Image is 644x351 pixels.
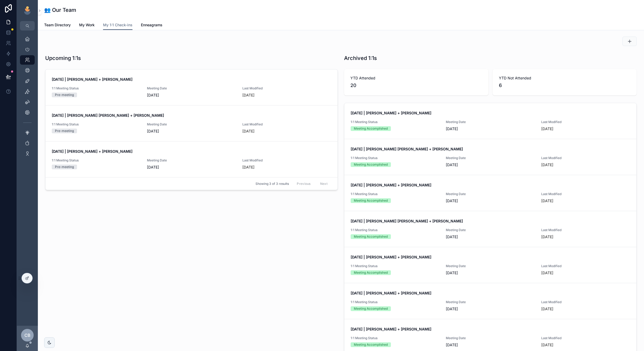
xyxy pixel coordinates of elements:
[242,122,331,126] span: Last Modified
[344,103,636,139] a: [DATE] | [PERSON_NAME] + [PERSON_NAME]1:1 Meeting StatusMeeting AccomplishedMeeting Date[DATE]Las...
[541,342,553,348] p: [DATE]
[147,165,236,170] span: [DATE]
[344,139,636,175] a: [DATE] | [PERSON_NAME] [PERSON_NAME] + [PERSON_NAME]1:1 Meeting StatusMeeting AccomplishedMeeting...
[354,126,388,131] div: Meeting Accomplished
[17,30,38,165] div: scrollable content
[242,86,331,90] span: Last Modified
[103,22,132,28] span: My 1:1 Check-ins
[45,105,338,141] a: [DATE] | [PERSON_NAME] [PERSON_NAME] + [PERSON_NAME]1:1 Meeting StatusPre-meetingMeeting Date[DAT...
[541,126,553,131] p: [DATE]
[541,264,630,268] span: Last Modified
[351,219,463,223] strong: [DATE] | [PERSON_NAME] [PERSON_NAME] + [PERSON_NAME]
[541,198,553,204] p: [DATE]
[344,211,636,247] a: [DATE] | [PERSON_NAME] [PERSON_NAME] + [PERSON_NAME]1:1 Meeting StatusMeeting AccomplishedMeeting...
[45,141,338,177] a: [DATE] | [PERSON_NAME] + [PERSON_NAME]1:1 Meeting StatusPre-meetingMeeting Date[DATE]Last Modifie...
[52,122,141,126] span: 1:1 Meeting Status
[147,158,236,162] span: Meeting Date
[44,6,76,14] h1: 👥 Our Team
[351,156,439,160] span: 1:1 Meeting Status
[147,122,236,126] span: Meeting Date
[354,234,388,239] div: Meeting Accomplished
[541,306,553,312] p: [DATE]
[79,22,95,28] span: My Work
[446,270,535,276] span: [DATE]
[52,77,132,82] strong: [DATE] | [PERSON_NAME] + [PERSON_NAME]
[351,291,431,295] strong: [DATE] | [PERSON_NAME] + [PERSON_NAME]
[44,22,71,28] span: Team Directory
[541,156,630,160] span: Last Modified
[446,162,535,167] span: [DATE]
[351,147,463,151] strong: [DATE] | [PERSON_NAME] [PERSON_NAME] + [PERSON_NAME]
[541,336,630,340] span: Last Modified
[446,300,535,304] span: Meeting Date
[147,93,236,98] span: [DATE]
[344,283,636,319] a: [DATE] | [PERSON_NAME] + [PERSON_NAME]1:1 Meeting StatusMeeting AccomplishedMeeting Date[DATE]Las...
[52,113,164,118] strong: [DATE] | [PERSON_NAME] [PERSON_NAME] + [PERSON_NAME]
[351,183,431,187] strong: [DATE] | [PERSON_NAME] + [PERSON_NAME]
[541,270,553,276] p: [DATE]
[541,300,630,304] span: Last Modified
[45,69,338,105] a: [DATE] | [PERSON_NAME] + [PERSON_NAME]1:1 Meeting StatusPre-meetingMeeting Date[DATE]Last Modifie...
[45,54,81,62] h1: Upcoming 1:1s
[446,156,535,160] span: Meeting Date
[52,158,141,162] span: 1:1 Meeting Status
[103,20,132,30] a: My 1:1 Check-ins
[354,270,388,275] div: Meeting Accomplished
[147,129,236,134] span: [DATE]
[344,175,636,211] a: [DATE] | [PERSON_NAME] + [PERSON_NAME]1:1 Meeting StatusMeeting AccomplishedMeeting Date[DATE]Las...
[344,54,377,62] h1: Archived 1:1s
[55,93,74,97] div: Pre-meeting
[446,306,535,312] span: [DATE]
[23,6,32,15] img: App logo
[52,149,132,154] strong: [DATE] | [PERSON_NAME] + [PERSON_NAME]
[446,120,535,124] span: Meeting Date
[541,120,630,124] span: Last Modified
[44,20,71,31] a: Team Directory
[55,165,74,169] div: Pre-meeting
[350,82,482,89] span: 20
[242,158,331,162] span: Last Modified
[541,228,630,232] span: Last Modified
[52,86,141,90] span: 1:1 Meeting Status
[446,198,535,204] span: [DATE]
[446,336,535,340] span: Meeting Date
[351,300,439,304] span: 1:1 Meeting Status
[446,126,535,131] span: [DATE]
[446,192,535,196] span: Meeting Date
[351,327,431,331] strong: [DATE] | [PERSON_NAME] + [PERSON_NAME]
[446,234,535,240] span: [DATE]
[541,162,553,167] p: [DATE]
[354,306,388,311] div: Meeting Accomplished
[446,342,535,348] span: [DATE]
[351,192,439,196] span: 1:1 Meeting Status
[354,342,388,347] div: Meeting Accomplished
[24,332,30,338] span: CB
[350,75,482,81] span: YTD Attended
[351,228,439,232] span: 1:1 Meeting Status
[351,255,431,259] strong: [DATE] | [PERSON_NAME] + [PERSON_NAME]
[79,20,95,31] a: My Work
[141,22,162,28] span: Enneagrams
[242,165,254,170] p: [DATE]
[354,162,388,167] div: Meeting Accomplished
[242,93,254,98] p: [DATE]
[351,336,439,340] span: 1:1 Meeting Status
[344,247,636,283] a: [DATE] | [PERSON_NAME] + [PERSON_NAME]1:1 Meeting StatusMeeting AccomplishedMeeting Date[DATE]Las...
[446,228,535,232] span: Meeting Date
[351,120,439,124] span: 1:1 Meeting Status
[351,264,439,268] span: 1:1 Meeting Status
[55,129,74,133] div: Pre-meeting
[354,198,388,203] div: Meeting Accomplished
[242,129,254,134] p: [DATE]
[541,234,553,240] p: [DATE]
[499,75,631,81] span: YTD Not Attended
[255,182,289,186] span: Showing 3 of 3 results
[141,20,162,31] a: Enneagrams
[147,86,236,90] span: Meeting Date
[499,82,631,89] span: 6
[351,111,431,115] strong: [DATE] | [PERSON_NAME] + [PERSON_NAME]
[541,192,630,196] span: Last Modified
[446,264,535,268] span: Meeting Date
